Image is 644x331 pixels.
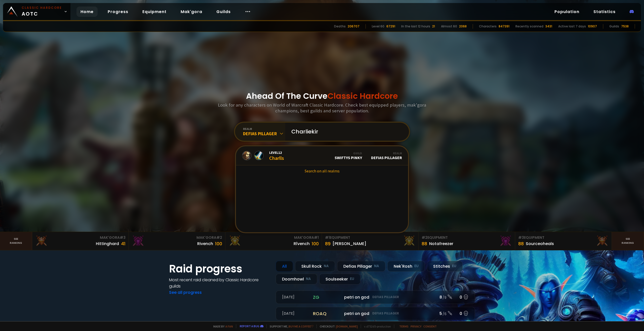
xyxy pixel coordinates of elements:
a: Statistics [589,7,620,17]
div: Realm [371,151,402,155]
div: Mak'Gora [35,235,126,240]
div: Rivench [197,241,213,247]
div: 88 [422,240,427,247]
div: Soulseeker [319,274,360,285]
a: Privacy [411,324,421,328]
span: AOTC [22,6,62,18]
small: NA [324,264,329,269]
div: realm [243,127,285,131]
div: Active last 7 days [558,24,586,29]
div: Almost 60 [441,24,457,29]
span: # 1 [325,235,330,240]
div: Equipment [325,235,415,240]
div: Rîvench [294,241,310,247]
div: 7538 [621,24,629,29]
div: Defias Pillager [371,151,402,160]
div: Guilds [609,24,619,29]
span: Support me, [266,324,313,328]
div: 206707 [348,24,359,29]
div: [PERSON_NAME] [333,241,366,247]
a: Population [550,7,583,17]
div: Guild [335,151,362,155]
span: # 3 [120,235,126,240]
span: Checkout [316,324,358,328]
div: 41 [121,240,126,247]
span: v. d752d5 - production [361,324,391,328]
div: Recently scanned [515,24,543,29]
div: Level 60 [372,24,384,29]
a: Mak'Gora#2Rivench100 [129,232,225,250]
div: 2068 [459,24,467,29]
a: [DOMAIN_NAME] [336,324,358,328]
div: Doomhowl [276,274,317,285]
span: # 3 [518,235,524,240]
div: 3431 [545,24,552,29]
h4: Most recent raid cleaned by Classic Hardcore guilds [169,277,270,289]
a: Guilds [212,7,235,17]
div: Equipment [518,235,609,240]
h1: Ahead Of The Curve [246,90,398,102]
div: Notafreezer [429,241,453,247]
div: Charlls [269,150,284,161]
div: Stitches [427,261,463,272]
a: Buy me a coffee [289,324,313,328]
div: Deaths [334,24,346,29]
span: Made by [210,324,233,328]
div: 88 [518,240,524,247]
div: Equipment [422,235,512,240]
small: EU [350,276,354,281]
a: Terms [399,324,409,328]
span: # 2 [216,235,222,240]
div: All [276,261,293,272]
div: Skull Rock [295,261,335,272]
span: Level 12 [269,150,284,155]
a: [DATE]roaqpetri on godDefias Pillager5 /60 [276,307,475,320]
a: [DATE]zgpetri on godDefias Pillager8 /90 [276,291,475,304]
div: 89 [325,240,331,247]
a: Level12CharllsGuildSwiftys PinkyRealmDefias Pillager [236,146,408,165]
a: a fan [225,324,233,328]
a: Progress [104,7,132,17]
div: Sourceoheals [526,241,554,247]
a: Seeranking [612,232,644,250]
div: Defias Pillager [337,261,385,272]
h3: Look for any characters on World of Warcraft Classic Hardcore. Check best equipped players, mak'g... [216,102,428,114]
div: 100 [215,240,222,247]
div: Nek'Rosh [387,261,425,272]
a: See all progress [169,290,202,295]
small: EU [414,264,419,269]
a: Consent [423,324,437,328]
span: Classic Hardcore [328,90,398,102]
input: Search a character... [288,123,403,141]
div: 21 [432,24,435,29]
span: # 2 [422,235,427,240]
a: Mak'Gora#3Hittinghard41 [32,232,129,250]
a: Home [76,7,98,17]
div: 67291 [386,24,395,29]
div: Swiftys Pinky [335,151,362,160]
small: NA [306,276,311,281]
a: Mak'gora [177,7,206,17]
div: 10907 [588,24,597,29]
a: Mak'Gora#1Rîvench100 [225,232,322,250]
span: # 1 [314,235,319,240]
div: In the last 12 hours [401,24,430,29]
div: Defias Pillager [243,131,285,136]
div: Characters [479,24,497,29]
a: Search on all realms [236,165,408,176]
div: Mak'Gora [228,235,319,240]
a: Equipment [138,7,171,17]
small: Classic Hardcore [22,6,62,10]
a: #3Equipment88Sourceoheals [515,232,612,250]
div: 100 [312,240,319,247]
a: Classic HardcoreAOTC [3,3,70,20]
div: Mak'Gora [132,235,222,240]
small: NA [374,264,379,269]
a: #1Equipment89[PERSON_NAME] [322,232,419,250]
div: 847391 [499,24,509,29]
small: EU [452,264,456,269]
a: #2Equipment88Notafreezer [419,232,515,250]
h1: Raid progress [169,261,270,277]
div: Hittinghard [96,241,119,247]
a: Report a bug [240,324,259,328]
